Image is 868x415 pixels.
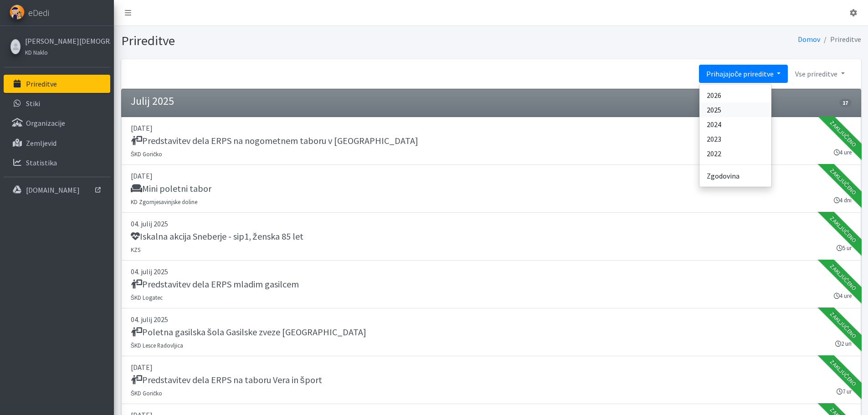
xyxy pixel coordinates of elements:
[131,231,303,242] h5: Iskalna akcija Sneberje - sip1, ženska 85 let
[4,114,110,132] a: Organizacije
[4,181,110,199] a: [DOMAIN_NAME]
[699,132,771,146] a: 2023
[26,158,57,167] p: Statistika
[131,246,140,253] small: KZS
[699,146,771,161] a: 2022
[26,185,80,195] p: [DOMAIN_NAME]
[131,374,322,385] h5: Predstavitev dela ERPS na taboru Vera in šport
[121,356,861,404] a: [DATE] Predstavitev dela ERPS na taboru Vera in šport ŠKD Goričko 7 ur Zaključeno
[4,94,110,113] a: Stiki
[25,46,108,57] a: KD Naklo
[121,33,488,49] h1: Prireditve
[25,36,108,46] a: [PERSON_NAME][DEMOGRAPHIC_DATA]
[4,154,110,172] a: Statistika
[26,138,56,148] p: Zemljevid
[10,5,25,20] img: eDedi
[839,99,851,107] span: 17
[131,123,852,133] p: [DATE]
[131,342,184,349] small: ŠKD Lesce Radovljica
[699,88,771,102] a: 2026
[121,308,861,356] a: 04. julij 2025 Poletna gasilska šola Gasilske zveze [GEOGRAPHIC_DATA] ŠKD Lesce Radovljica 2 uri ...
[699,117,771,132] a: 2024
[820,33,861,46] li: Prireditve
[121,165,861,213] a: [DATE] Mini poletni tabor KD Zgornjesavinjske doline 4 dni Zaključeno
[131,294,163,301] small: ŠKD Logatec
[121,117,861,165] a: [DATE] Predstavitev dela ERPS na nogometnem taboru v [GEOGRAPHIC_DATA] ŠKD Goričko 4 ure Zaključeno
[26,118,65,128] p: Organizacije
[798,35,820,44] a: Domov
[131,150,163,158] small: ŠKD Goričko
[26,79,57,88] p: Prireditve
[131,135,418,146] h5: Predstavitev dela ERPS na nogometnem taboru v [GEOGRAPHIC_DATA]
[121,261,861,308] a: 04. julij 2025 Predstavitev dela ERPS mladim gasilcem ŠKD Logatec 4 ure Zaključeno
[131,314,852,325] p: 04. julij 2025
[25,49,48,56] small: KD Naklo
[131,218,852,229] p: 04. julij 2025
[131,198,197,205] small: KD Zgornjesavinjske doline
[788,65,852,83] a: Vse prireditve
[4,75,110,93] a: Prireditve
[131,266,852,277] p: 04. julij 2025
[131,170,852,181] p: [DATE]
[699,65,788,83] a: Prihajajoče prireditve
[131,389,163,397] small: ŠKD Goričko
[131,362,852,373] p: [DATE]
[131,279,299,290] h5: Predstavitev dela ERPS mladim gasilcem
[699,102,771,117] a: 2025
[131,183,211,194] h5: Mini poletni tabor
[131,327,366,338] h5: Poletna gasilska šola Gasilske zveze [GEOGRAPHIC_DATA]
[121,213,861,261] a: 04. julij 2025 Iskalna akcija Sneberje - sip1, ženska 85 let KZS 5 ur Zaključeno
[28,6,49,20] span: eDedi
[4,134,110,152] a: Zemljevid
[26,99,40,108] p: Stiki
[699,169,771,183] a: Zgodovina
[131,95,174,108] h4: Julij 2025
